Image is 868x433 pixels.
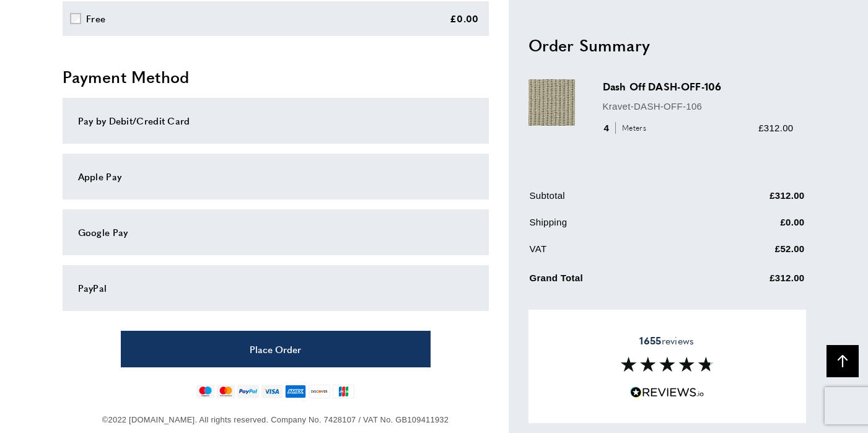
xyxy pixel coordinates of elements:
strong: 1655 [639,333,661,347]
td: Subtotal [530,188,696,212]
img: Dash Off DASH-OFF-106 [528,79,575,126]
img: paypal [237,385,259,398]
h3: Dash Off DASH-OFF-106 [603,79,794,94]
div: Pay by Debit/Credit Card [78,113,473,128]
div: 4 [603,120,651,135]
img: maestro [196,385,214,398]
td: VAT [530,241,696,265]
span: Meters [615,122,649,134]
h2: Payment Method [63,66,489,88]
img: american-express [285,385,307,398]
img: visa [261,385,282,398]
span: £312.00 [758,122,793,133]
img: Reviews section [621,357,714,372]
div: Google Pay [78,225,473,240]
span: ©2022 [DOMAIN_NAME]. All rights reserved. Company No. 7428107 / VAT No. GB109411932 [102,415,449,424]
td: Grand Total [530,268,696,294]
td: £312.00 [696,188,805,212]
td: £0.00 [696,214,805,238]
td: £312.00 [696,268,805,294]
div: Free [86,11,105,26]
div: PayPal [78,281,473,295]
td: Shipping [530,214,696,238]
span: reviews [639,334,694,346]
div: £0.00 [450,11,479,26]
img: jcb [333,385,354,398]
img: Reviews.io 5 stars [630,387,704,398]
img: discover [309,385,330,398]
td: £52.00 [696,241,805,265]
img: mastercard [217,385,235,398]
p: Kravet-DASH-OFF-106 [603,98,794,113]
button: Place Order [121,331,431,367]
div: Apple Pay [78,169,473,184]
h2: Order Summary [528,33,806,56]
